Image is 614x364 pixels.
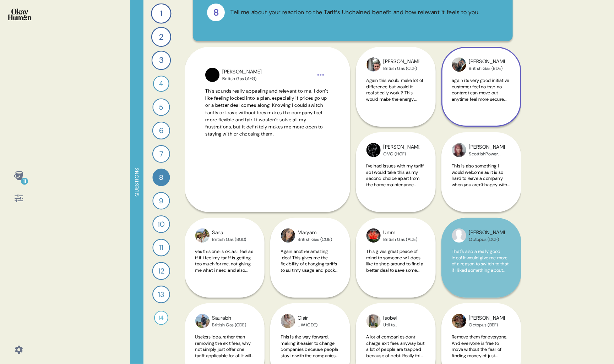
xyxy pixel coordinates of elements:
img: okayhuman.3b1b6348.png [8,9,32,20]
div: [PERSON_NAME] [384,143,419,151]
div: [PERSON_NAME] [469,143,505,151]
div: 8 [207,4,225,21]
div: [PERSON_NAME] [469,58,505,66]
span: This is also something I would welcome as it is so hard to leave a company when you aren't happy ... [452,163,511,213]
div: Isobel [384,314,419,322]
div: 6 [152,122,170,139]
img: profilepic_24298624706458262.jpg [366,314,381,328]
div: 10 [152,215,170,233]
span: again its very good initiative customer feel no trap no contarct can move out anytime feel more s... [452,77,510,133]
div: British Gas (AFG) [222,76,262,82]
div: 11 [152,239,170,256]
img: profilepic_24348691424788812.jpg [366,228,381,243]
div: ScottishPower (CDF) [469,151,505,157]
span: This sounds really appealing and relevant to me. I don’t like feeling locked into a plan, especia... [205,88,328,137]
div: 12 [152,262,170,280]
div: British Gas (BDE) [469,66,505,71]
span: That's also a really good idea! It would give me more of a reason to switch to that if I liked so... [452,248,509,286]
div: British Gas (CDE) [212,322,246,328]
div: British Gas (ADE) [384,237,418,242]
img: profilepic_24370051275990442.jpg [452,228,466,243]
div: [PERSON_NAME] [222,68,262,76]
img: profilepic_30989330784046761.jpg [195,314,210,328]
img: profilepic_24483260541305235.jpg [281,228,295,243]
div: 1 [151,3,171,23]
div: 5 [152,98,170,116]
div: [PERSON_NAME] [469,314,505,322]
div: [PERSON_NAME] [384,58,419,66]
div: Saurabh [212,314,246,322]
div: OVO (HGF) [384,151,419,157]
div: 14 [154,311,168,325]
div: British Gas (CDF) [384,66,419,71]
div: 8 [152,169,170,186]
div: 13 [152,286,170,303]
img: profilepic_24610263898610095.jpg [366,143,381,157]
div: Maryam [298,229,332,237]
span: Again another amazing idea! This gives me the flexibility of changing tariffs to suit my usage an... [281,248,339,323]
div: Utilita ([PERSON_NAME]) [384,322,419,328]
div: 11 [21,178,28,185]
div: Tell me about your reaction to the Tariffs Unchained benefit and how relevant it feels to you. [230,8,480,17]
div: 2 [151,27,171,47]
div: 9 [152,192,170,209]
div: 7 [152,145,170,163]
img: profilepic_31394244343500097.jpg [452,57,466,72]
div: Octopus (DCF) [469,237,505,242]
img: profilepic_24839280652346615.jpg [452,314,466,328]
img: profilepic_24891739163772398.jpg [452,143,466,157]
span: This gives great peace of mind to someone will does like to shop around to find a better deal to ... [366,248,424,286]
span: Again this would make lot of difference but would it realistically work ? This would make the ene... [366,77,424,139]
div: Octopus (BEF) [469,322,505,328]
div: British Gas (CGE) [298,237,332,242]
div: [PERSON_NAME] [469,229,505,237]
div: 4 [153,76,169,92]
div: 3 [151,51,171,70]
img: profilepic_24214248594926285.jpg [366,57,381,72]
div: Umm [384,229,418,237]
span: I've had issues with my tariff so I would take this as my second choice apart from the home maint... [366,163,424,213]
img: profilepic_9616415298461273.jpg [205,68,219,82]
